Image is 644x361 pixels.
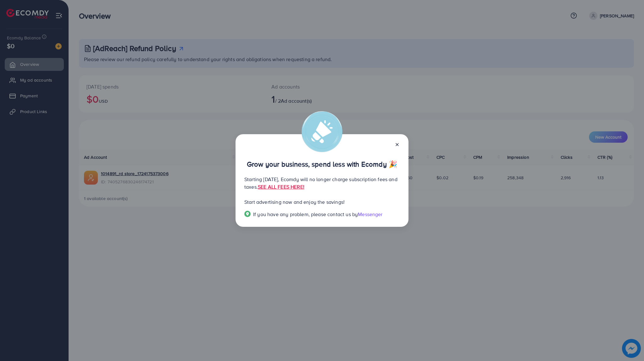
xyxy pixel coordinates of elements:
a: SEE ALL FEES HERE! [258,183,304,190]
img: alert [302,111,342,152]
p: Starting [DATE], Ecomdy will no longer charge subscription fees and taxes. [244,175,400,191]
span: Messenger [358,211,382,218]
img: Popup guide [244,211,251,217]
p: Start advertising now and enjoy the savings! [244,198,400,206]
span: If you have any problem, please contact us by [253,211,358,218]
p: Grow your business, spend less with Ecomdy 🎉 [244,160,400,168]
